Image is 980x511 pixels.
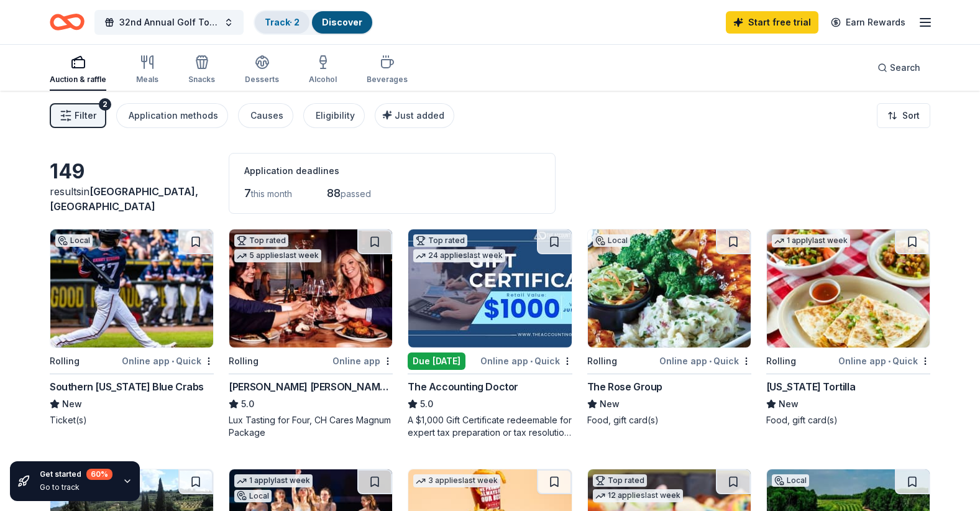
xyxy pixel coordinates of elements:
div: Top rated [413,234,467,247]
div: Get started [40,469,112,480]
a: Track· 2 [265,17,300,27]
a: Start free trial [726,11,818,34]
div: 149 [50,159,214,184]
span: • [709,356,712,366]
span: 32nd Annual Golf Tournament [119,15,219,30]
div: Online app Quick [122,353,214,369]
span: Just added [395,110,444,121]
a: Image for Cooper's Hawk Winery and RestaurantsTop rated5 applieslast weekRollingOnline app[PERSON... [229,229,393,439]
div: Lux Tasting for Four, CH Cares Magnum Package [229,414,393,439]
a: Earn Rewards [823,11,913,34]
div: 24 applies last week [413,249,505,262]
a: Home [50,7,85,37]
span: New [62,397,82,412]
div: The Accounting Doctor [408,379,518,394]
span: passed [341,188,371,199]
div: Local [772,474,809,487]
button: Alcohol [309,50,337,91]
button: 32nd Annual Golf Tournament [94,10,244,35]
div: Top rated [234,234,288,247]
button: Filter2 [50,103,106,128]
div: Online app Quick [480,353,572,369]
span: 88 [327,186,341,200]
div: Online app Quick [838,353,930,369]
div: Eligibility [316,108,355,123]
img: Image for The Accounting Doctor [408,229,571,348]
span: Sort [902,108,920,123]
span: • [172,356,174,366]
a: Image for California Tortilla1 applylast weekRollingOnline app•Quick[US_STATE] TortillaNewFood, g... [766,229,930,426]
div: Online app [332,353,393,369]
button: Causes [238,103,293,128]
div: A $1,000 Gift Certificate redeemable for expert tax preparation or tax resolution services—recipi... [408,414,572,439]
a: Image for The Rose GroupLocalRollingOnline app•QuickThe Rose GroupNewFood, gift card(s) [587,229,751,426]
div: Rolling [50,354,80,369]
div: Due [DATE] [408,352,465,370]
div: Application deadlines [244,163,540,178]
span: New [779,397,799,412]
div: Rolling [766,354,796,369]
button: Beverages [367,50,408,91]
div: Southern [US_STATE] Blue Crabs [50,379,204,394]
button: Meals [136,50,158,91]
span: • [888,356,891,366]
div: Alcohol [309,75,337,85]
div: Local [234,490,272,502]
div: Application methods [129,108,218,123]
span: 7 [244,186,251,200]
button: Track· 2Discover [254,10,373,35]
img: Image for The Rose Group [588,229,751,348]
div: results [50,184,214,214]
button: Sort [877,103,930,128]
div: Online app Quick [659,353,751,369]
a: Image for The Accounting DoctorTop rated24 applieslast weekDue [DATE]Online app•QuickThe Accounti... [408,229,572,439]
span: [GEOGRAPHIC_DATA], [GEOGRAPHIC_DATA] [50,185,198,213]
div: Rolling [587,354,617,369]
div: Rolling [229,354,259,369]
span: Search [890,60,920,75]
img: Image for Cooper's Hawk Winery and Restaurants [229,229,392,348]
img: Image for California Tortilla [767,229,930,348]
div: Local [593,234,630,247]
div: 2 [99,98,111,111]
span: New [600,397,620,412]
div: 5 applies last week [234,249,321,262]
span: in [50,185,198,213]
div: Meals [136,75,158,85]
img: Image for Southern Maryland Blue Crabs [50,229,213,348]
div: Go to track [40,482,112,492]
div: 3 applies last week [413,474,500,487]
span: 5.0 [241,397,254,412]
div: 12 applies last week [593,489,683,502]
button: Search [868,55,930,80]
div: Top rated [593,474,647,487]
button: Eligibility [303,103,365,128]
div: [US_STATE] Tortilla [766,379,855,394]
div: Beverages [367,75,408,85]
div: Desserts [245,75,279,85]
button: Application methods [116,103,228,128]
button: Desserts [245,50,279,91]
button: Just added [375,103,454,128]
div: [PERSON_NAME] [PERSON_NAME] Winery and Restaurants [229,379,393,394]
a: Discover [322,17,362,27]
span: Filter [75,108,96,123]
div: Snacks [188,75,215,85]
div: 1 apply last week [772,234,850,247]
div: The Rose Group [587,379,662,394]
div: Causes [250,108,283,123]
span: this month [251,188,292,199]
div: Local [55,234,93,247]
button: Snacks [188,50,215,91]
div: Food, gift card(s) [766,414,930,426]
div: Food, gift card(s) [587,414,751,426]
span: 5.0 [420,397,433,412]
div: 60 % [86,469,112,480]
a: Image for Southern Maryland Blue CrabsLocalRollingOnline app•QuickSouthern [US_STATE] Blue CrabsN... [50,229,214,426]
span: • [530,356,533,366]
div: Ticket(s) [50,414,214,426]
button: Auction & raffle [50,50,106,91]
div: 1 apply last week [234,474,313,487]
div: Auction & raffle [50,75,106,85]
